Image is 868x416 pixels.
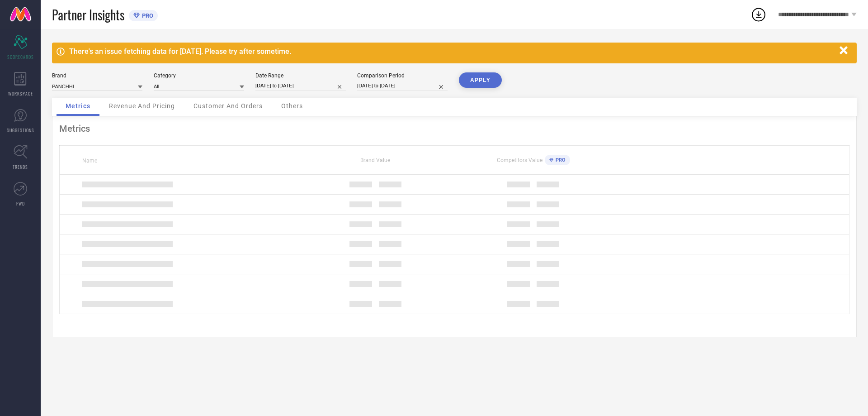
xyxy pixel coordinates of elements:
input: Select date range [255,81,346,91]
span: SCORECARDS [7,53,34,60]
span: TRENDS [13,163,28,170]
div: There's an issue fetching data for [DATE]. Please try after sometime. [69,47,835,56]
div: Comparison Period [357,72,448,79]
span: PRO [140,12,153,19]
span: WORKSPACE [8,90,33,97]
div: Metrics [59,123,849,134]
span: Name [82,158,97,164]
span: Metrics [66,102,90,110]
div: Category [154,72,244,79]
span: Others [281,102,303,110]
span: FWD [16,200,25,207]
span: Customer And Orders [193,102,263,110]
div: Date Range [255,72,346,79]
span: SUGGESTIONS [7,127,34,134]
span: Brand Value [360,157,390,163]
div: Open download list [750,6,767,23]
span: Revenue And Pricing [109,102,175,110]
div: Brand [52,72,142,79]
input: Select comparison period [357,81,448,91]
span: Competitors Value [497,157,542,163]
span: Partner Insights [52,5,124,24]
span: PRO [553,157,566,163]
button: APPLY [459,72,502,88]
